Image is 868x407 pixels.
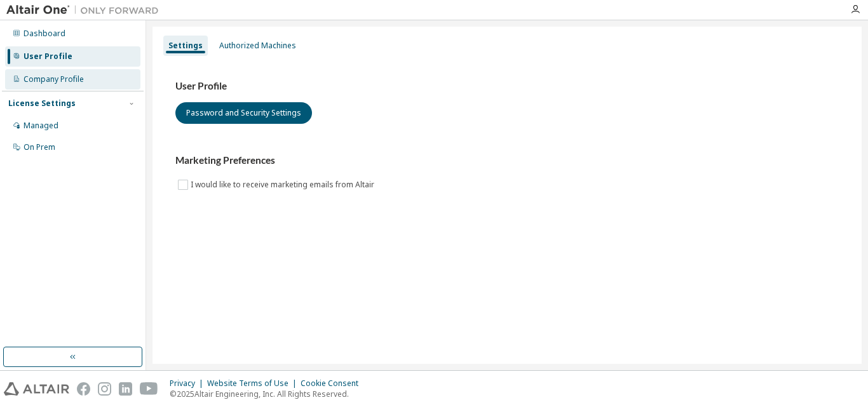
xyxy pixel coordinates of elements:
div: User Profile [24,51,72,62]
img: youtube.svg [140,382,158,396]
div: Settings [168,41,203,51]
div: On Prem [24,142,55,152]
div: License Settings [8,98,76,109]
div: Dashboard [24,29,65,39]
img: instagram.svg [98,382,111,396]
div: Website Terms of Use [207,378,301,389]
div: Cookie Consent [301,378,366,389]
img: Altair One [6,4,165,17]
label: I would like to receive marketing emails from Altair [191,177,377,192]
img: linkedin.svg [119,382,132,396]
h3: Marketing Preferences [175,154,839,167]
div: Company Profile [24,74,84,84]
div: Managed [24,121,58,131]
button: Password and Security Settings [175,102,312,124]
p: © 2025 Altair Engineering, Inc. All Rights Reserved. [170,389,366,399]
img: altair_logo.svg [4,382,69,396]
div: Privacy [170,378,207,389]
h3: User Profile [175,80,839,93]
img: facebook.svg [77,382,90,396]
div: Authorized Machines [219,41,296,51]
